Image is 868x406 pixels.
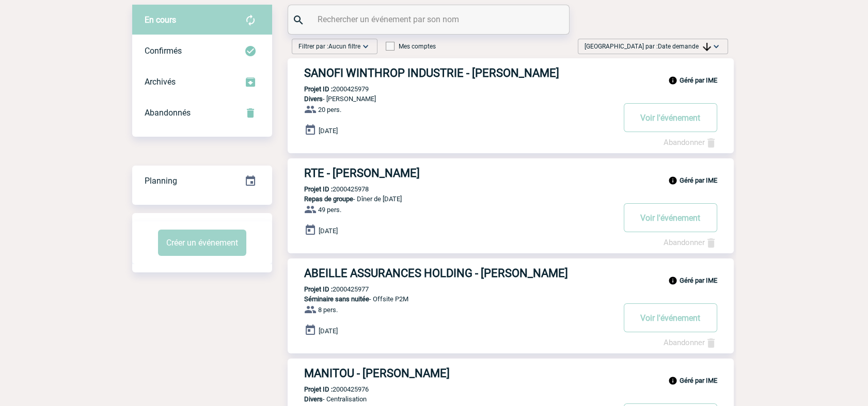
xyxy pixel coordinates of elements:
span: Confirmés [145,46,182,56]
span: 20 pers. [318,106,341,113]
b: Géré par IME [680,176,717,184]
label: Mes comptes [386,43,436,50]
button: Voir l'événement [624,303,717,332]
b: Géré par IME [680,277,717,284]
h3: RTE - [PERSON_NAME] [304,167,614,180]
span: [DATE] [319,227,338,235]
img: info_black_24dp.svg [668,376,677,385]
b: Projet ID : [304,85,333,93]
img: baseline_expand_more_white_24dp-b.png [711,41,721,52]
a: Abandonner [664,138,717,147]
p: 2000425978 [288,185,369,193]
img: arrow_downward.png [703,43,711,51]
span: 49 pers. [318,206,341,214]
p: 2000425977 [288,285,369,293]
button: Voir l'événement [624,203,717,232]
span: Repas de groupe [304,195,353,203]
p: - [PERSON_NAME] [288,95,614,103]
a: Abandonner [664,238,717,247]
input: Rechercher un événement par son nom [315,12,545,27]
span: 8 pers. [318,306,338,314]
img: info_black_24dp.svg [668,76,677,85]
div: Retrouvez ici tous les événements que vous avez décidé d'archiver [132,67,272,98]
a: Planning [132,165,272,196]
b: Projet ID : [304,285,333,293]
div: Retrouvez ici tous vos évènements avant confirmation [132,5,272,36]
span: En cours [145,15,176,25]
h3: ABEILLE ASSURANCES HOLDING - [PERSON_NAME] [304,267,614,280]
div: Retrouvez ici tous vos événements organisés par date et état d'avancement [132,166,272,197]
span: Date demande [658,43,711,50]
h3: MANITOU - [PERSON_NAME] [304,367,614,380]
span: Divers [304,395,323,403]
a: SANOFI WINTHROP INDUSTRIE - [PERSON_NAME] [288,67,734,79]
p: - Centralisation [288,395,614,403]
img: baseline_expand_more_white_24dp-b.png [360,41,371,52]
b: Géré par IME [680,76,717,84]
div: Retrouvez ici tous vos événements annulés [132,98,272,128]
a: RTE - [PERSON_NAME] [288,167,734,180]
span: Divers [304,95,323,103]
b: Projet ID : [304,385,333,393]
p: - Offsite P2M [288,295,614,303]
p: 2000425979 [288,85,369,93]
a: ABEILLE ASSURANCES HOLDING - [PERSON_NAME] [288,267,734,280]
button: Créer un événement [158,230,246,256]
span: Abandonnés [145,108,191,118]
span: [GEOGRAPHIC_DATA] par : [585,41,711,52]
img: info_black_24dp.svg [668,176,677,185]
b: Projet ID : [304,185,333,193]
h3: SANOFI WINTHROP INDUSTRIE - [PERSON_NAME] [304,67,614,79]
a: Abandonner [664,338,717,347]
b: Géré par IME [680,377,717,384]
button: Voir l'événement [624,103,717,132]
a: MANITOU - [PERSON_NAME] [288,367,734,380]
p: 2000425976 [288,385,369,393]
span: [DATE] [319,327,338,335]
span: Aucun filtre [328,43,360,50]
img: info_black_24dp.svg [668,276,677,285]
p: - Dîner de [DATE] [288,195,614,203]
span: Filtrer par : [298,41,360,52]
span: Séminaire sans nuitée [304,295,369,303]
span: Archivés [145,77,176,87]
span: [DATE] [319,127,338,135]
span: Planning [145,176,177,186]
